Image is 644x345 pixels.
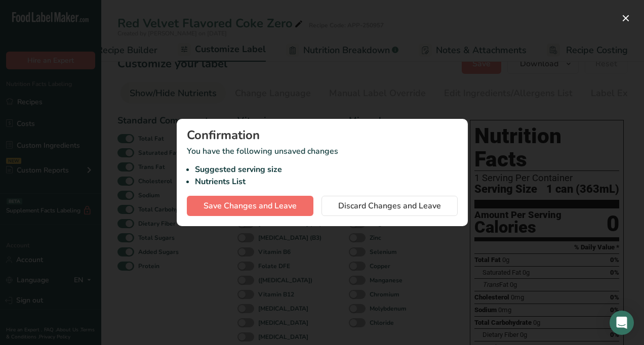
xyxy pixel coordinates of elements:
[610,311,634,335] div: Open Intercom Messenger
[187,145,458,188] p: You have the following unsaved changes
[338,200,441,212] span: Discard Changes and Leave
[187,196,313,216] button: Save Changes and Leave
[195,176,458,188] li: Nutrients List
[195,163,458,176] li: Suggested serving size
[321,196,458,216] button: Discard Changes and Leave
[204,200,297,212] span: Save Changes and Leave
[187,129,458,141] div: Confirmation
